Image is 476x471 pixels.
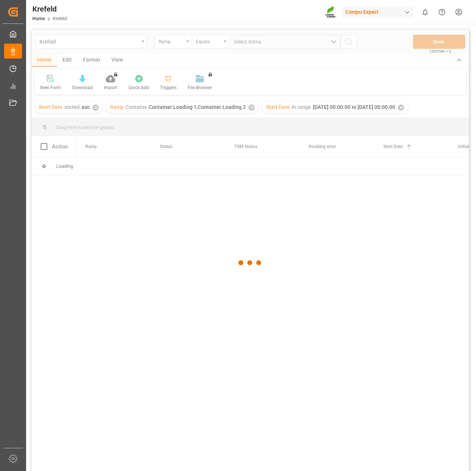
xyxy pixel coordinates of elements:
button: Help Center [434,4,450,21]
button: Compo Expert [342,5,417,19]
img: Screenshot%202023-09-29%20at%2010.02.21.png_1712312052.png [325,6,337,19]
button: show 0 new notifications [417,4,434,21]
a: Home [32,16,45,21]
div: Compo Expert [342,7,414,18]
div: Krefeld [32,3,67,15]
